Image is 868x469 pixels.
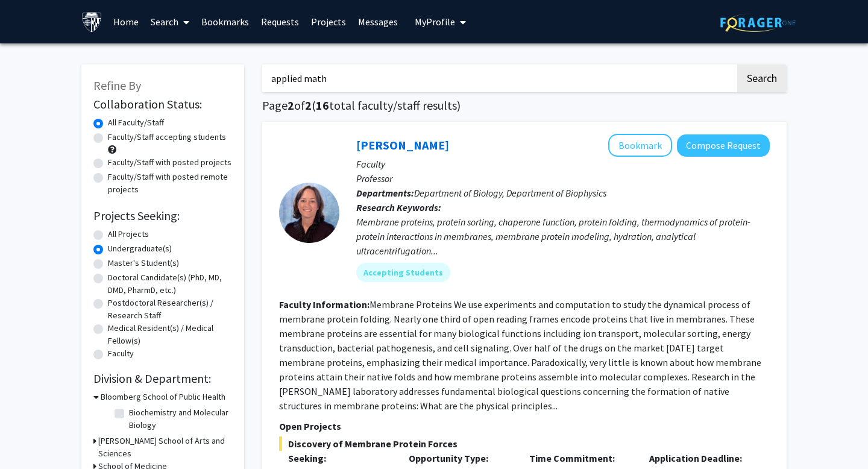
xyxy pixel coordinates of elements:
p: Opportunity Type: [409,451,511,465]
h1: Page of ( total faculty/staff results) [262,98,787,113]
label: Faculty/Staff with posted remote projects [108,171,232,196]
span: 2 [305,98,312,113]
span: Refine By [93,78,141,93]
span: 16 [316,98,329,113]
span: 2 [288,98,294,113]
label: Doctoral Candidate(s) (PhD, MD, DMD, PharmD, etc.) [108,271,232,297]
h2: Projects Seeking: [93,209,232,223]
p: Seeking: [288,451,391,465]
p: Professor [356,171,770,186]
label: All Projects [108,228,149,241]
p: Application Deadline: [649,451,752,465]
a: Projects [305,1,352,43]
a: Bookmarks [195,1,255,43]
label: All Faculty/Staff [108,116,164,129]
img: Johns Hopkins University Logo [81,11,102,33]
h2: Collaboration Status: [93,97,232,112]
b: Faculty Information: [279,298,370,310]
p: Faculty [356,157,770,171]
label: Undergraduate(s) [108,242,172,255]
mat-chip: Accepting Students [356,263,450,282]
label: Postdoctoral Researcher(s) / Research Staff [108,297,232,322]
label: Biochemistry and Molecular Biology [129,406,229,432]
a: [PERSON_NAME] [356,137,449,153]
label: Faculty/Staff accepting students [108,131,226,143]
label: Master's Student(s) [108,257,179,269]
img: ForagerOne Logo [720,13,796,32]
div: Membrane proteins, protein sorting, chaperone function, protein folding, thermodynamics of protei... [356,215,770,258]
button: Search [737,65,787,92]
a: Messages [352,1,404,43]
button: Compose Request to Karen Fleming [677,134,770,157]
label: Medical Resident(s) / Medical Fellow(s) [108,322,232,347]
h2: Division & Department: [93,371,232,386]
button: Add Karen Fleming to Bookmarks [608,134,672,157]
p: Time Commitment: [529,451,632,465]
h3: Bloomberg School of Public Health [101,391,225,403]
label: Faculty/Staff with posted projects [108,156,231,169]
b: Departments: [356,187,414,199]
fg-read-more: Membrane Proteins We use experiments and computation to study the dynamical process of membrane p... [279,298,761,412]
span: Discovery of Membrane Protein Forces [279,436,770,451]
span: Department of Biology, Department of Biophysics [414,187,606,199]
b: Research Keywords: [356,201,441,213]
a: Home [107,1,145,43]
label: Faculty [108,347,134,360]
h3: [PERSON_NAME] School of Arts and Sciences [98,435,232,460]
p: Open Projects [279,419,770,433]
iframe: Chat [9,415,51,460]
input: Search Keywords [262,65,735,92]
a: Search [145,1,195,43]
span: My Profile [415,16,455,28]
a: Requests [255,1,305,43]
